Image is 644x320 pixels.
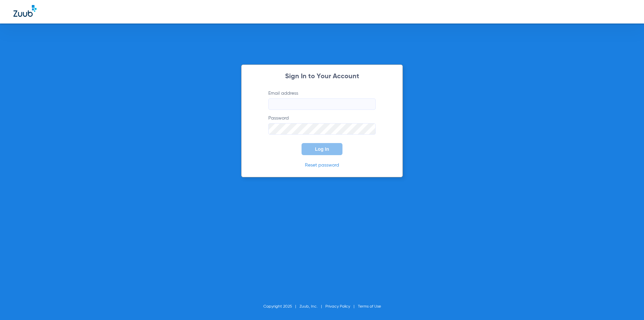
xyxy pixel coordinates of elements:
[302,143,342,155] button: Log In
[325,305,350,309] a: Privacy Policy
[268,98,376,110] input: Email address
[13,5,37,17] img: Zuub Logo
[268,115,376,135] label: Password
[358,305,381,309] a: Terms of Use
[300,303,325,310] li: Zuub, Inc.
[315,146,329,152] span: Log In
[305,163,339,168] a: Reset password
[263,303,300,310] li: Copyright 2025
[258,73,386,80] h2: Sign In to Your Account
[268,90,376,110] label: Email address
[268,123,376,135] input: Password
